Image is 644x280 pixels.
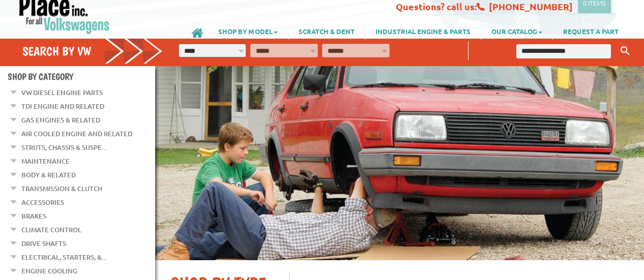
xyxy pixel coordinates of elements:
a: OUR CATALOG [481,22,552,40]
a: Brakes [21,209,46,223]
a: VW Diesel Engine Parts [21,86,103,99]
a: INDUSTRIAL ENGINE & PARTS [365,22,481,40]
button: Keyword Search [618,43,633,59]
a: SCRATCH & DENT [288,22,365,40]
a: SHOP BY MODEL [208,22,288,40]
a: Maintenance [21,154,70,168]
a: Gas Engines & Related [21,113,100,127]
a: Struts, Chassis & Suspe... [21,141,106,154]
a: Drive Shafts [21,237,66,250]
a: Accessories [21,196,64,209]
img: First slide [900x500] [155,66,644,260]
h4: Search by VW [22,44,163,58]
a: REQUEST A PART [553,22,629,40]
h4: Shop By Category [8,71,155,82]
a: Body & Related [21,168,76,181]
a: Engine Cooling [21,264,77,277]
a: Air Cooled Engine and Related [21,127,132,140]
a: TDI Engine and Related [21,100,104,113]
a: Electrical, Starters, &... [21,251,106,264]
a: Transmission & Clutch [21,182,102,195]
a: Climate Control [21,223,81,236]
